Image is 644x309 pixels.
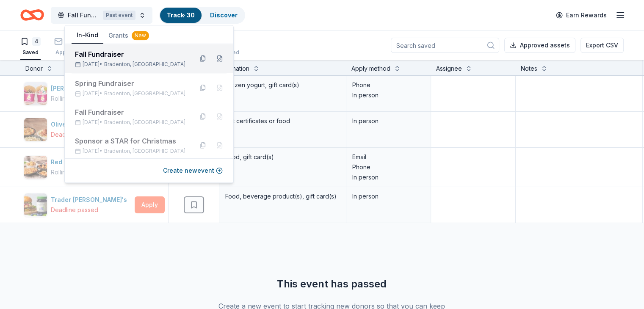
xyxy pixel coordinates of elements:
div: Donor [25,63,43,74]
div: [DATE] • [75,90,186,97]
div: Spring Fundraiser [75,78,186,88]
div: [DATE] • [75,148,186,154]
div: Saved [20,49,41,56]
div: Apply method [351,63,390,74]
div: In person [352,90,425,100]
span: Bradenton, [GEOGRAPHIC_DATA] [104,61,185,68]
input: Search saved [391,38,499,53]
div: Applied [54,49,76,56]
div: Notes [521,63,537,74]
div: Email [352,152,425,162]
button: Export CSV [580,38,624,53]
div: Food, gift card(s) [224,151,341,163]
span: Fall Fundraiser [68,10,100,20]
a: Earn Rewards [551,8,612,23]
a: Track· 30 [167,11,195,19]
div: This event has passed [210,277,453,291]
div: Fall Fundraiser [75,49,186,59]
span: Bradenton, [GEOGRAPHIC_DATA] [104,148,185,154]
button: Approved assets [504,38,575,53]
div: In person [352,172,425,182]
div: [DATE] • [75,119,186,126]
div: Frozen yogurt, gift card(s) [224,79,341,91]
div: Phone [352,80,425,90]
div: Sponsor a STAR for Christmas [75,136,186,146]
button: Create newevent [163,166,223,176]
div: In person [352,116,425,126]
button: Track· 30Discover [159,7,245,24]
div: Donation [224,63,249,74]
button: 23Applied [54,34,76,60]
button: 4Saved [20,34,41,60]
a: Home [20,5,44,25]
div: New [132,31,149,40]
div: In person [352,191,425,201]
div: Phone [352,162,425,172]
span: Bradenton, [GEOGRAPHIC_DATA] [104,119,185,126]
div: Fall Fundraiser [75,107,186,117]
button: Fall FundraiserPast event [51,7,152,24]
div: 4 [32,37,41,46]
div: Assignee [436,63,462,74]
div: [DATE] • [75,61,186,68]
span: Bradenton, [GEOGRAPHIC_DATA] [104,90,185,97]
a: Discover [210,11,238,19]
div: Food, beverage product(s), gift card(s) [224,190,341,202]
button: In-Kind [72,28,103,44]
div: Gift certificates or food [224,115,341,127]
div: Past event [103,11,135,20]
button: Grants [103,28,154,43]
